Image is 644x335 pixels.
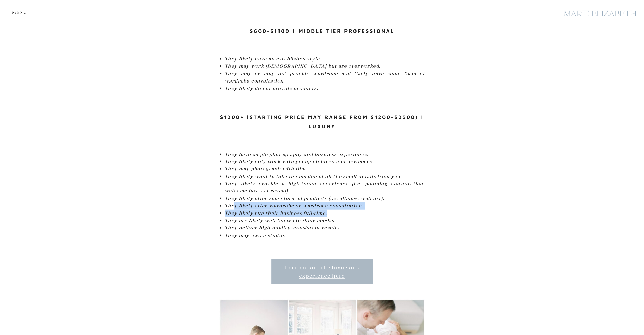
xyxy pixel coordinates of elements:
[225,203,363,209] em: They likely offer wardrobe or wardrobe consultation.
[225,56,321,62] em: They likely have an established style.
[225,85,318,91] em: They likely do not provide products.
[220,114,424,129] strong: $1200+ (starting price may range from $1200-$2500) | Luxury
[225,151,369,157] em: They have ample photography and business experience.
[225,166,307,172] em: They may photograph with film.
[225,63,381,69] em: They may work [DEMOGRAPHIC_DATA] but are overworked.
[225,225,341,231] em: They deliver high-quality, consistent results.
[225,181,425,194] em: They likely provide a high-touch experience (i.e. planning consultation, welcome box, art reveal).
[225,232,285,238] em: They may own a studio.
[285,264,289,271] span: L
[271,259,373,284] a: Learn about the luxurious experience here
[225,173,402,179] em: They likely want to take the burden of all the small details from you.
[225,195,385,201] em: They likely offer some form of products (i.e. albums, wall art).
[225,158,374,164] em: They likely only work with young children and newborns.
[225,70,425,84] em: They may or may not provide wardrobe and likely have some form of wardrobe consultation.
[250,28,395,34] strong: $600-$1100 | Middle Tier Professional
[225,210,327,216] em: They likely run their business full-time.
[8,10,30,15] div: + Menu
[225,218,337,224] em: They are likely well-known in their market.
